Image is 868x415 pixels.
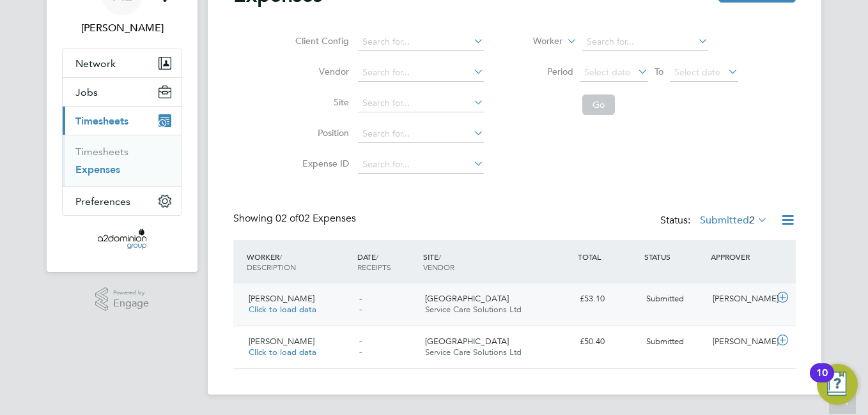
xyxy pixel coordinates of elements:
div: DATE [354,245,421,278]
div: WORKER [244,245,354,278]
span: Click to load data [249,304,316,315]
button: Preferences [63,187,182,215]
div: Timesheets [63,135,182,186]
span: / [376,252,378,262]
a: Go to home page [62,229,182,249]
button: Open Resource Center, 10 new notifications [817,364,858,405]
input: Search for... [358,156,484,174]
label: Period [516,66,573,77]
span: [GEOGRAPHIC_DATA] [425,293,509,304]
span: [GEOGRAPHIC_DATA] [425,336,509,347]
input: Search for... [358,125,484,143]
a: Timesheets [75,146,128,158]
span: Service Care Solutions Ltd [425,304,522,315]
span: 02 of [275,212,298,225]
span: Select date [674,66,720,78]
span: 2 [749,214,755,227]
div: APPROVER [708,245,774,268]
span: - [359,293,362,304]
div: TOTAL [575,245,641,268]
input: Search for... [358,94,484,112]
div: Showing [233,212,359,225]
span: [PERSON_NAME] [249,336,314,347]
span: To [651,63,667,80]
span: Abbie Leadley [62,20,182,36]
div: [PERSON_NAME] [708,289,774,310]
span: Preferences [75,195,130,207]
span: Select date [584,66,630,78]
div: £50.40 [575,331,641,352]
img: a2dominion-logo-retina.png [98,229,146,249]
label: Worker [505,35,562,48]
button: Jobs [63,78,182,106]
label: Expense ID [291,158,349,169]
button: Go [582,94,615,115]
span: Service Care Solutions Ltd [425,347,522,358]
span: Jobs [75,86,98,98]
div: 10 [816,373,828,389]
span: Powered by [113,287,149,298]
label: Client Config [291,35,349,47]
span: - [359,336,362,347]
span: 02 Expenses [275,212,356,225]
div: [PERSON_NAME] [708,331,774,352]
span: Network [75,57,116,70]
span: Timesheets [75,115,128,127]
span: Submitted [646,293,684,304]
input: Search for... [358,33,484,51]
span: - [359,347,362,358]
label: Site [291,96,349,108]
span: DESCRIPTION [247,262,296,272]
div: SITE [420,245,575,278]
span: [PERSON_NAME] [249,293,314,304]
a: Expenses [75,163,120,176]
div: STATUS [641,245,708,268]
span: / [279,252,282,262]
span: VENDOR [423,262,454,272]
input: Search for... [582,33,708,51]
span: Submitted [646,336,684,347]
span: Click to load data [249,347,316,358]
span: - [359,304,362,315]
button: Timesheets [63,107,182,135]
input: Search for... [358,64,484,82]
div: £53.10 [575,289,641,310]
span: Engage [113,298,149,309]
span: RECEIPTS [357,262,391,272]
label: Position [291,127,349,139]
span: / [438,252,441,262]
label: Submitted [700,214,768,227]
a: Powered byEngage [95,287,150,312]
label: Vendor [291,66,349,77]
div: Status: [660,212,770,230]
button: Network [63,49,182,77]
